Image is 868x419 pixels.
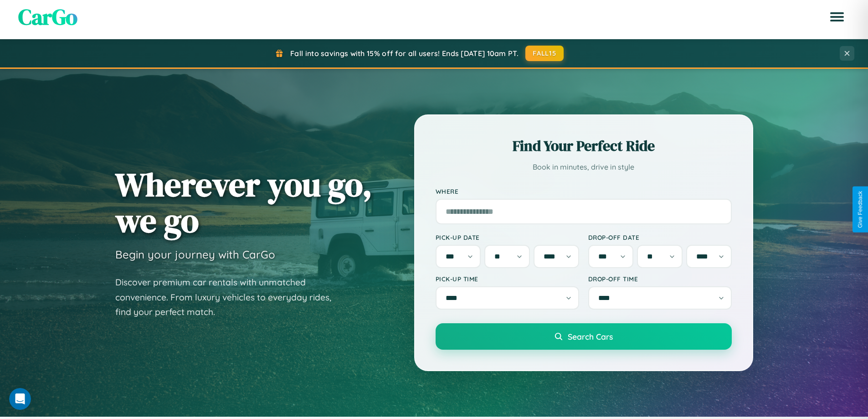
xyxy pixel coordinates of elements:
[115,275,343,320] p: Discover premium car rentals with unmatched convenience. From luxury vehicles to everyday rides, ...
[824,4,850,30] button: Open menu
[115,248,275,261] h3: Begin your journey with CarGo
[588,233,732,241] label: Drop-off Date
[436,233,579,241] label: Pick-up Date
[436,187,732,195] label: Where
[115,166,372,238] h1: Wherever you go, we go
[857,191,863,228] div: Give Feedback
[525,46,564,61] button: FALL15
[436,323,732,350] button: Search Cars
[436,275,579,283] label: Pick-up Time
[290,49,519,58] span: Fall into savings with 15% off for all users! Ends [DATE] 10am PT.
[436,136,732,156] h2: Find Your Perfect Ride
[588,275,732,283] label: Drop-off Time
[18,2,77,32] span: CarGo
[9,388,31,410] iframe: Intercom live chat
[568,331,613,341] span: Search Cars
[436,160,732,174] p: Book in minutes, drive in style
